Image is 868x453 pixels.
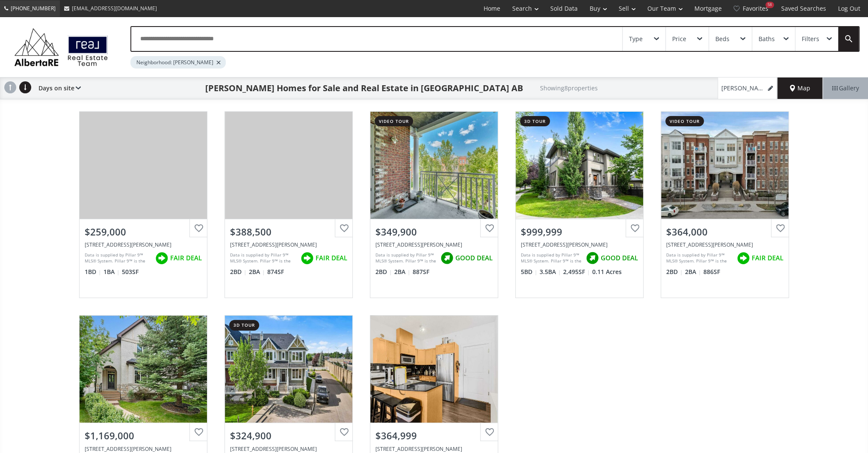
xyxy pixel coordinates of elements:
div: 216 Mike Ralph Way SW, Calgary, AB T3E 0H8 [85,445,202,453]
span: 2 BA [685,268,701,276]
img: rating icon [438,250,455,267]
span: 2 BD [666,268,683,276]
span: 0.11 Acres [592,268,622,276]
a: $259,000[STREET_ADDRESS][PERSON_NAME]Data is supplied by Pillar 9™ MLS® System. Pillar 9™ is the ... [71,103,216,307]
a: [EMAIL_ADDRESS][DOMAIN_NAME] [60,0,161,16]
div: $349,900 [375,225,493,238]
span: GOOD DEAL [455,253,493,262]
span: 2 BA [249,268,265,276]
span: 874 SF [267,268,284,276]
div: Beds [715,36,729,42]
span: 2,495 SF [563,268,590,276]
span: 1 BA [103,268,120,276]
div: 5605 Henwood Street SW #3212, Calgary, AB T3E 7R2 [375,445,493,453]
div: Data is supplied by Pillar 9™ MLS® System. Pillar 9™ is the owner of the copyright in its MLS® Sy... [666,252,732,265]
a: video tour$349,900[STREET_ADDRESS][PERSON_NAME]Data is supplied by Pillar 9™ MLS® System. Pillar ... [361,103,507,307]
div: 5605 Henwood Street SW #4416, Calgary, AB T3E 7R2 [230,241,347,248]
img: rating icon [735,250,752,267]
a: $388,500[STREET_ADDRESS][PERSON_NAME]Data is supplied by Pillar 9™ MLS® System. Pillar 9™ is the ... [216,103,361,307]
div: 50 Mike Ralph Way SW, Calgary, AB T3E 0H8 [230,445,347,453]
span: [PHONE_NUMBER] [11,5,56,12]
div: $324,900 [230,429,347,442]
div: $999,999 [521,225,638,238]
span: 5 BD [521,268,537,276]
div: Data is supplied by Pillar 9™ MLS® System. Pillar 9™ is the owner of the copyright in its MLS® Sy... [521,252,582,265]
span: Map [790,84,810,92]
div: $388,500 [230,225,347,238]
span: 1 BD [85,268,101,276]
div: 58 [765,2,774,8]
span: 886 SF [703,268,720,276]
div: Days on site [34,77,81,99]
div: 5605 Henwood Street SW #1211, Calgary, AB T3E 7R2 [666,241,783,248]
span: 503 SF [122,268,139,276]
div: Gallery [823,77,868,99]
div: $364,999 [375,429,493,442]
span: FAIR DEAL [752,253,783,262]
div: $1,169,000 [85,429,202,442]
span: 887 SF [413,268,429,276]
div: Map [777,77,823,99]
div: Price [672,36,686,42]
h1: [PERSON_NAME] Homes for Sale and Real Estate in [GEOGRAPHIC_DATA] AB [205,82,523,94]
span: FAIR DEAL [316,253,347,262]
div: Type [629,36,643,42]
div: $259,000 [85,225,202,238]
div: Filters [802,36,819,42]
span: 2 BA [394,268,410,276]
span: [EMAIL_ADDRESS][DOMAIN_NAME] [72,5,157,12]
a: 3d tour$999,999[STREET_ADDRESS][PERSON_NAME]Data is supplied by Pillar 9™ MLS® System. Pillar 9™ ... [507,103,652,307]
a: [PERSON_NAME] [717,77,777,99]
span: 2 BD [375,268,392,276]
span: [PERSON_NAME] [721,84,766,92]
div: Data is supplied by Pillar 9™ MLS® System. Pillar 9™ is the owner of the copyright in its MLS® Sy... [375,252,436,265]
img: Logo [10,26,112,69]
div: Data is supplied by Pillar 9™ MLS® System. Pillar 9™ is the owner of the copyright in its MLS® Sy... [230,252,296,265]
img: rating icon [153,250,170,267]
h2: Showing 8 properties [540,85,598,91]
img: rating icon [584,250,601,267]
div: 5605 Henwood Street SW #3209, Calgary, AB T3E 7R2 [375,241,493,248]
span: 3.5 BA [540,268,561,276]
span: Gallery [832,84,859,92]
span: 2 BD [230,268,247,276]
div: 5605 Henwood Street SW #3305, Calgary, AB T3E 7R2 [85,241,202,248]
a: video tour$364,000[STREET_ADDRESS][PERSON_NAME]Data is supplied by Pillar 9™ MLS® System. Pillar ... [652,103,797,307]
div: Baths [759,36,775,42]
div: Neighborhood: [PERSON_NAME] [130,56,226,69]
div: $364,000 [666,225,783,238]
div: Data is supplied by Pillar 9™ MLS® System. Pillar 9™ is the owner of the copyright in its MLS® Sy... [85,252,151,265]
span: FAIR DEAL [170,253,202,262]
img: rating icon [298,250,316,267]
div: 5566 Henwood Street SW, Calgary, AB T3E 6Z3 [521,241,638,248]
span: GOOD DEAL [601,253,638,262]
